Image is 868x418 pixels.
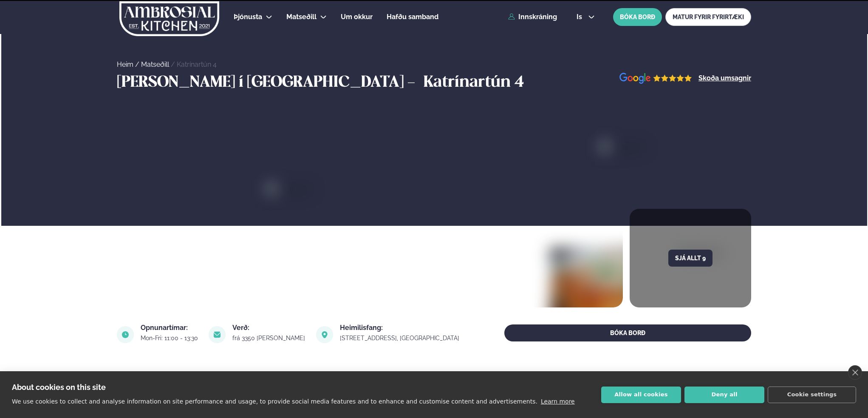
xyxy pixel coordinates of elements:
img: image alt [619,73,692,84]
button: Cookie settings [768,387,856,403]
div: Verð: [232,324,305,331]
strong: About cookies on this site [12,383,106,392]
a: Innskráning [508,13,557,21]
img: image alt [209,326,226,343]
h3: [PERSON_NAME] í [GEOGRAPHIC_DATA] - [117,73,419,93]
button: Deny all [684,387,764,403]
a: Um okkur [341,12,373,22]
img: image alt [550,248,696,367]
span: / [171,60,177,68]
button: BÓKA BORÐ [613,8,662,26]
div: frá 3350 [PERSON_NAME] [232,335,305,341]
a: Katrínartún 4 [177,60,217,68]
div: Opnunartímar: [141,324,198,331]
a: Heim [117,60,133,68]
a: link [340,333,460,343]
a: MATUR FYRIR FYRIRTÆKI [665,8,751,26]
span: Hafðu samband [387,13,438,21]
img: logo [119,1,220,36]
span: is [577,14,585,20]
a: Skoða umsagnir [698,75,751,82]
span: Þjónusta [234,13,262,21]
img: image alt [117,326,134,343]
div: Heimilisfang: [340,324,460,331]
h3: Katrínartún 4 [424,73,524,93]
button: Sjá allt 9 [668,250,712,267]
a: Matseðill [141,60,169,68]
a: Learn more [541,398,575,405]
button: is [570,14,602,20]
span: Um okkur [341,13,373,21]
button: BÓKA BORÐ [504,324,751,341]
span: / [135,60,141,68]
img: image alt [316,326,333,343]
div: Mon-Fri: 11:00 - 13:30 [141,335,198,341]
span: Matseðill [286,13,317,21]
a: close [848,365,862,380]
a: Hafðu samband [387,12,438,22]
button: Allow all cookies [601,387,681,403]
a: Matseðill [286,12,317,22]
a: Þjónusta [234,12,262,22]
p: We use cookies to collect and analyse information on site performance and usage, to provide socia... [12,398,537,405]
